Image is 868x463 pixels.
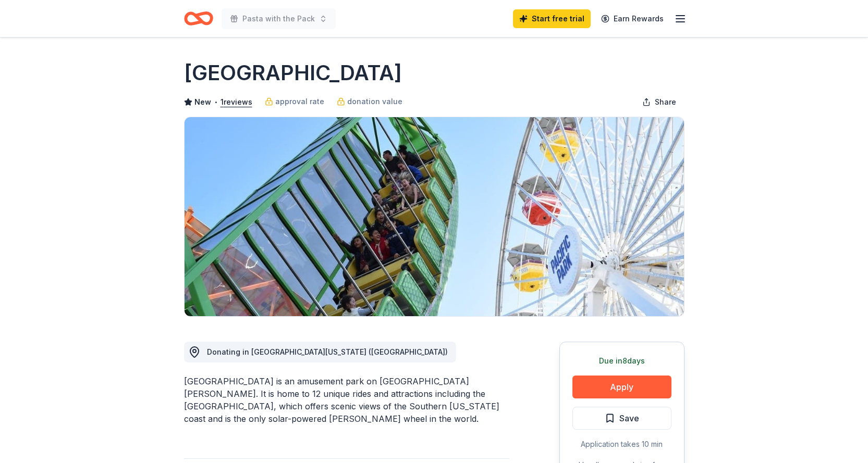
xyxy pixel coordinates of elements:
[572,438,671,451] div: Application takes 10 min
[184,6,213,31] a: Home
[184,58,402,87] h1: [GEOGRAPHIC_DATA]
[572,376,671,398] button: Apply
[655,96,676,108] span: Share
[222,8,336,29] button: Pasta with the Pack
[221,96,252,108] button: 1reviews
[275,95,324,108] span: approval rate
[214,98,217,106] span: •
[265,95,324,108] a: approval rate
[619,411,639,425] span: Save
[513,9,591,28] a: Start free trial
[572,355,671,367] div: Due in 8 days
[207,347,448,356] span: Donating in [GEOGRAPHIC_DATA][US_STATE] ([GEOGRAPHIC_DATA])
[595,9,670,28] a: Earn Rewards
[337,95,402,108] a: donation value
[242,12,315,25] span: Pasta with the Pack
[634,92,684,112] button: Share
[185,117,684,316] img: Image for Pacific Park
[572,407,671,430] button: Save
[184,375,509,425] div: [GEOGRAPHIC_DATA] is an amusement park on [GEOGRAPHIC_DATA][PERSON_NAME]. It is home to 12 unique...
[194,96,211,108] span: New
[347,95,402,108] span: donation value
